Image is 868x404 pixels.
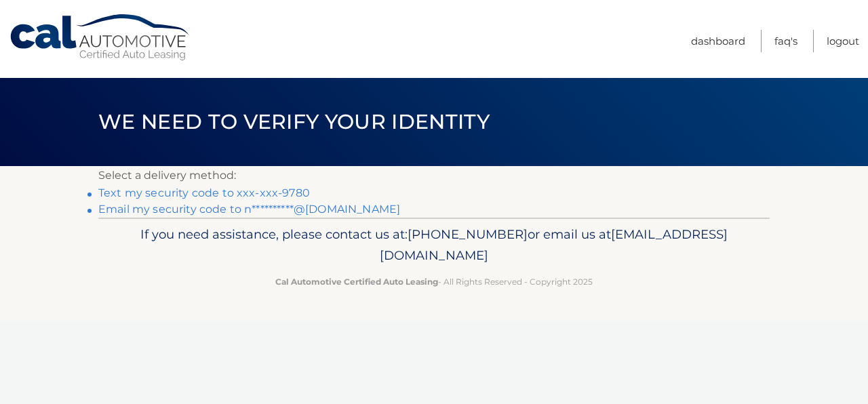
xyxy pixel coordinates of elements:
[98,203,400,216] a: Email my security code to n**********@[DOMAIN_NAME]
[9,14,192,62] a: Cal Automotive
[107,224,761,267] p: If you need assistance, please contact us at: or email us at
[691,30,745,52] a: Dashboard
[275,277,438,287] strong: Cal Automotive Certified Auto Leasing
[98,186,310,199] a: Text my security code to xxx-xxx-9780
[827,30,859,52] a: Logout
[107,275,761,289] p: - All Rights Reserved - Copyright 2025
[774,30,797,52] a: FAQ's
[98,166,770,185] p: Select a delivery method:
[408,226,528,242] span: [PHONE_NUMBER]
[98,109,490,134] span: We need to verify your identity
